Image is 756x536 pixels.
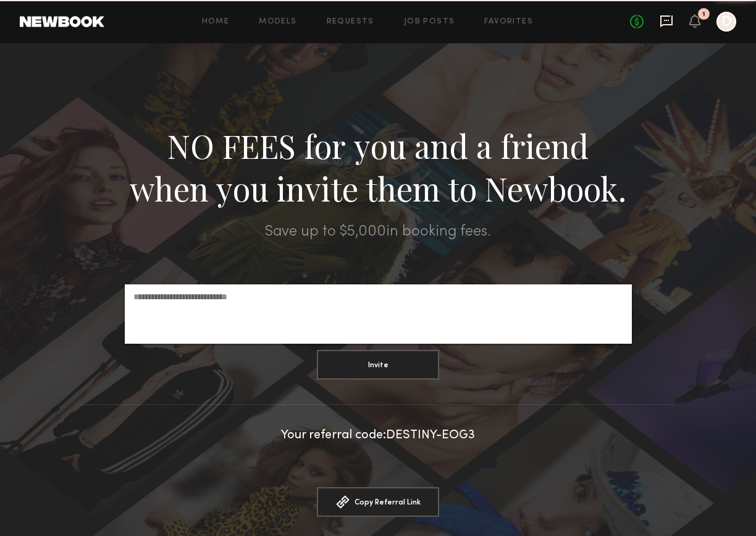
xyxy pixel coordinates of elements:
[702,11,705,18] div: 1
[716,12,736,32] a: D
[404,18,455,26] a: Job Posts
[202,18,230,26] a: Home
[327,18,374,26] a: Requests
[484,18,533,26] a: Favorites
[259,18,296,26] a: Models
[317,487,439,517] button: Copy Referral Link
[317,350,439,380] button: Invite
